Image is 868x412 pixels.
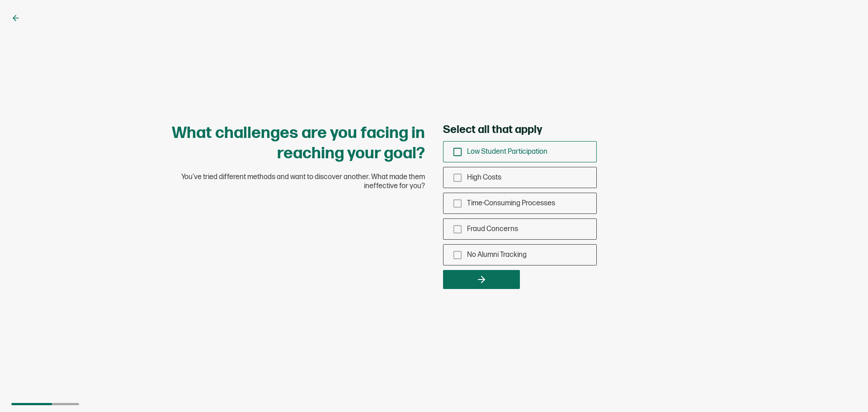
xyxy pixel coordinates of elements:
[467,147,547,156] span: Low Student Participation
[823,369,868,412] iframe: Chat Widget
[467,173,501,182] span: High Costs
[443,123,542,137] span: Select all that apply
[467,199,555,208] span: Time-Consuming Processes
[467,251,527,259] span: No Alumni Tracking
[443,141,597,265] div: checkbox-group
[172,123,425,164] h1: What challenges are you facing in reaching your goal?
[172,173,425,191] span: You’ve tried different methods and want to discover another. What made them ineffective for you?
[467,225,518,233] span: Fraud Concerns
